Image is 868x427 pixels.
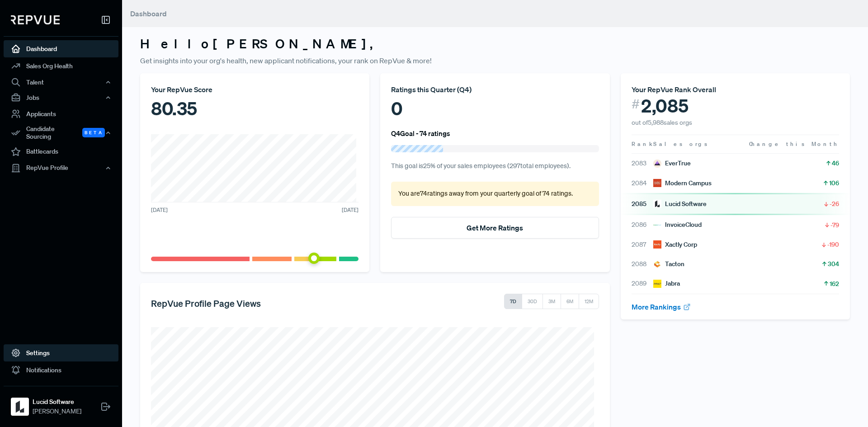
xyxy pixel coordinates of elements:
[398,189,591,199] p: You are 74 ratings away from your quarterly goal of 74 ratings .
[391,129,450,137] h6: Q4 Goal - 74 ratings
[33,407,81,416] span: [PERSON_NAME]
[632,240,653,249] span: 2087
[632,118,692,127] span: out of 5,988 sales orgs
[504,294,522,309] button: 7D
[827,240,839,249] span: -190
[641,95,689,117] span: 2,085
[4,361,118,379] a: Notifications
[522,294,543,309] button: 30D
[632,220,653,230] span: 2086
[4,344,118,361] a: Settings
[653,220,702,230] div: InvoiceCloud
[653,221,661,229] img: InvoiceCloud
[632,199,653,209] span: 2085
[749,140,839,148] span: Change this Month
[830,279,839,288] span: 162
[579,294,599,309] button: 12M
[653,179,661,187] img: Modern Campus
[391,217,599,239] button: Get More Ratings
[653,200,661,208] img: Lucid Software
[653,240,661,249] img: Xactly Corp
[4,90,118,105] button: Jobs
[653,160,661,168] img: EverTrue
[33,397,81,407] strong: Lucid Software
[4,105,118,122] a: Applicants
[151,84,359,95] div: Your RepVue Score
[653,240,697,249] div: Xactly Corp
[632,259,653,269] span: 2088
[632,159,653,168] span: 2083
[653,259,684,269] div: Tacton
[832,159,839,168] span: 46
[391,95,599,122] div: 0
[653,159,691,168] div: EverTrue
[11,15,60,24] img: RepVue
[4,122,118,143] button: Candidate Sourcing Beta
[4,386,118,420] a: Lucid SoftwareLucid Software[PERSON_NAME]
[4,40,118,57] a: Dashboard
[4,57,118,75] a: Sales Org Health
[4,160,118,176] button: RepVue Profile
[632,178,653,188] span: 2084
[632,95,640,113] span: #
[829,178,839,188] span: 106
[653,279,680,288] div: Jabra
[653,178,712,188] div: Modern Campus
[151,206,168,214] span: [DATE]
[13,399,27,414] img: Lucid Software
[632,279,653,288] span: 2089
[828,259,839,268] span: 304
[130,9,167,18] span: Dashboard
[4,122,118,143] div: Candidate Sourcing
[830,199,839,208] span: -26
[151,298,261,309] h5: RepVue Profile Page Views
[4,75,118,90] button: Talent
[653,199,707,209] div: Lucid Software
[4,143,118,160] a: Battlecards
[342,206,359,214] span: [DATE]
[140,36,850,52] h3: Hello [PERSON_NAME] ,
[653,260,661,268] img: Tacton
[561,294,579,309] button: 6M
[391,161,599,171] p: This goal is 25 % of your sales employees ( 297 total employees).
[632,302,691,311] a: More Rankings
[830,221,839,230] span: -79
[391,84,599,95] div: Ratings this Quarter ( Q4 )
[653,280,661,288] img: Jabra
[632,140,653,148] span: Rank
[653,140,709,148] span: Sales orgs
[632,85,716,94] span: Your RepVue Rank Overall
[151,95,359,122] div: 80.35
[542,294,561,309] button: 3M
[82,128,105,137] span: Beta
[140,55,850,66] p: Get insights into your org's health, new applicant notifications, your rank on RepVue & more!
